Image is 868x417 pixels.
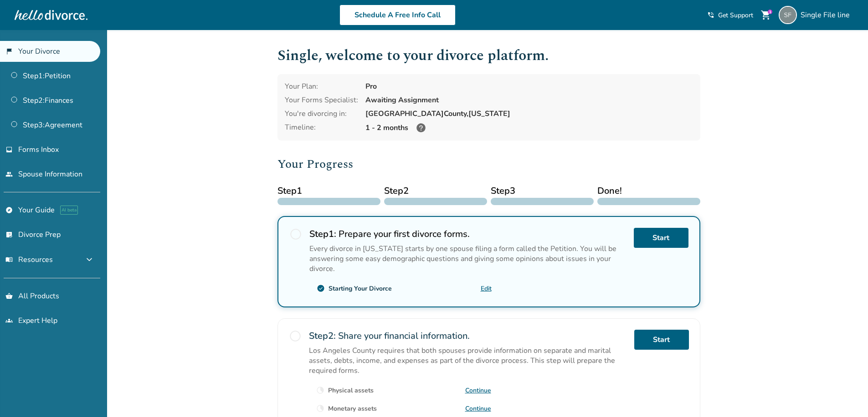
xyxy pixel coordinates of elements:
[365,122,693,133] div: 1 - 2 months
[285,95,358,105] div: Your Forms Specialist:
[317,284,325,292] span: check_circle
[289,228,302,241] span: radio_button_unchecked
[309,244,627,274] p: Every divorce in [US_STATE] starts by one spouse filing a form called the Petition. You will be a...
[5,231,13,238] span: list_alt_check
[634,228,688,248] a: Start
[339,5,456,25] a: Schedule A Free Info Call
[465,404,491,413] a: Continue
[801,10,853,20] span: Single File line
[277,45,700,67] h1: Single , welcome to your divorce platform.
[760,10,771,20] span: shopping_cart
[18,145,59,155] span: Forms Inbox
[718,11,753,20] span: Get Support
[328,386,374,395] div: Physical assets
[491,184,594,198] span: Step 3
[277,184,380,198] span: Step 1
[316,404,324,412] span: clock_loader_40
[5,48,13,55] span: flag_2
[707,11,753,20] a: phone_in_talkGet Support
[5,146,13,153] span: inbox
[822,373,868,417] iframe: Chat Widget
[481,284,492,293] a: Edit
[328,404,377,413] div: Monetary assets
[285,109,358,119] div: You're divorcing in:
[316,386,324,394] span: clock_loader_40
[309,346,627,376] p: Los Angeles County requires that both spouses provide information on separate and marital assets,...
[5,206,13,214] span: explore
[5,255,53,265] span: Resources
[634,330,689,350] a: Start
[5,292,13,300] span: shopping_basket
[465,386,491,395] a: Continue
[5,171,13,178] span: people
[768,10,772,14] div: 1
[289,330,302,342] span: radio_button_unchecked
[60,206,78,215] span: AI beta
[707,11,714,19] span: phone_in_talk
[5,317,13,324] span: groups
[597,184,700,198] span: Done!
[365,109,693,119] div: [GEOGRAPHIC_DATA] County, [US_STATE]
[285,81,358,91] div: Your Plan:
[285,122,358,133] div: Timeline:
[309,228,627,240] h2: Prepare your first divorce forms.
[277,155,700,173] h2: Your Progress
[84,254,95,265] span: expand_more
[309,330,336,342] strong: Step 2 :
[365,95,693,105] div: Awaiting Assignment
[779,6,797,24] img: singlefileline@hellodivorce.com
[309,330,627,342] h2: Share your financial information.
[309,228,336,240] strong: Step 1 :
[365,81,693,91] div: Pro
[384,184,487,198] span: Step 2
[329,284,392,293] div: Starting Your Divorce
[5,256,13,263] span: menu_book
